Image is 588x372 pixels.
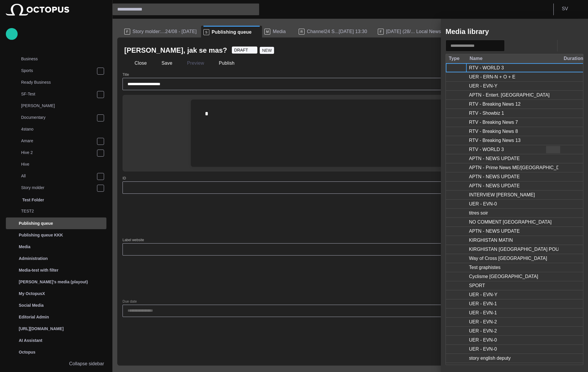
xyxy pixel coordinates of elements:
[469,101,521,107] div: RTV - Breaking News 12
[469,319,497,325] div: UER - EVN-2
[469,355,511,361] div: story english deputy
[469,83,497,89] div: UER - EVN-Y
[469,183,520,189] div: APTN - NEWS UPDATE
[469,246,558,253] div: KIRGHISTAN RUSSIA POUTINE
[439,196,448,212] div: Resize sidebar
[446,28,489,36] h2: Media library
[469,192,535,198] div: INTERVIEW NAIM KASSEM
[469,292,497,298] div: UER - EVN-Y
[469,201,497,207] div: UER - EVN-0
[469,301,497,307] div: UER - EVN-1
[469,92,550,98] div: APTN - Entert. EUROPE
[469,174,520,180] div: APTN - NEWS UPDATE
[469,282,485,289] div: SPORT
[469,128,518,135] div: RTV - Breaking News 8
[469,337,497,343] div: UER - EVN-0
[469,346,497,352] div: UER - EVN-0
[469,119,518,126] div: RTV - Breaking News 7
[469,137,521,144] div: RTV - Breaking News 13
[470,56,482,61] div: Name
[469,255,547,262] div: Way of Cross Jerusalem
[449,56,460,61] div: Type
[469,328,497,334] div: UER - EVN-2
[469,210,488,216] div: titres soir
[469,310,497,316] div: UER - EVN-1
[469,219,552,225] div: NO COMMENT LIBAN
[469,164,558,171] div: APTN - Prime News ME/EUROPE
[469,146,504,153] div: RTV - WORLD 3
[469,65,504,71] div: RTV - WORLD 3
[469,74,515,80] div: UER - ERN-N + O + E
[469,110,504,116] div: RTV - Showbiz 1
[564,56,583,61] div: Duration
[469,237,513,244] div: KIRGHISTAN MATIN
[469,228,520,234] div: APTN - NEWS UPDATE
[469,155,520,162] div: APTN - NEWS UPDATE
[469,273,538,280] div: Cyclisme Italie
[469,264,501,271] div: Test graphistes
